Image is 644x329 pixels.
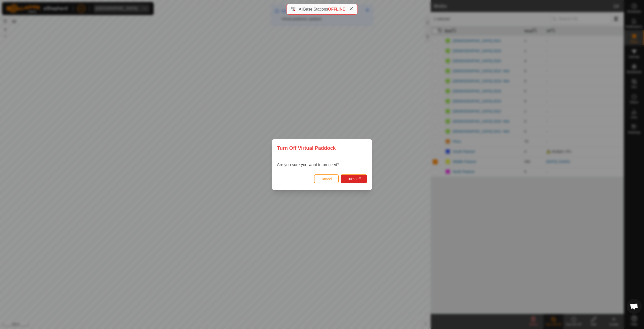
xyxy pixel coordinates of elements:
span: Base Stations [303,7,328,11]
button: Turn Off [341,174,367,183]
button: Cancel [314,174,339,183]
span: All [299,7,303,11]
span: Turn Off Virtual Paddock [277,144,336,152]
span: Cancel [320,177,332,181]
p: Are you sure you want to proceed? [277,162,339,168]
div: Open chat [627,299,642,314]
span: Turn Off [347,177,361,181]
span: OFFLINE [328,7,345,11]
